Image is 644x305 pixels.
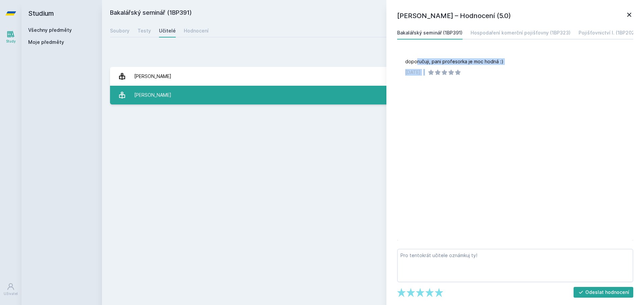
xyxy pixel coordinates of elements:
[138,24,151,37] a: Testy
[110,27,129,34] div: Soubory
[159,24,176,37] a: Učitelé
[184,24,209,37] a: Hodnocení
[1,279,20,300] a: Uživatel
[405,58,503,65] div: doporučuji, pani profesorka je moc hodná :)
[110,8,561,19] h2: Bakalářský seminář (1BP391)
[110,24,129,37] a: Soubory
[134,70,171,83] div: [PERSON_NAME]
[110,86,636,104] a: [PERSON_NAME] 1 hodnocení 5.0
[6,39,16,44] div: Study
[423,69,425,76] div: |
[110,67,636,86] a: [PERSON_NAME] 1 hodnocení 5.0
[405,69,421,76] div: [DATE]
[184,27,209,34] div: Hodnocení
[1,27,20,47] a: Study
[134,88,171,102] div: [PERSON_NAME]
[28,27,72,33] a: Všechny předměty
[159,27,176,34] div: Učitelé
[4,291,18,296] div: Uživatel
[28,39,64,46] span: Moje předměty
[138,27,151,34] div: Testy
